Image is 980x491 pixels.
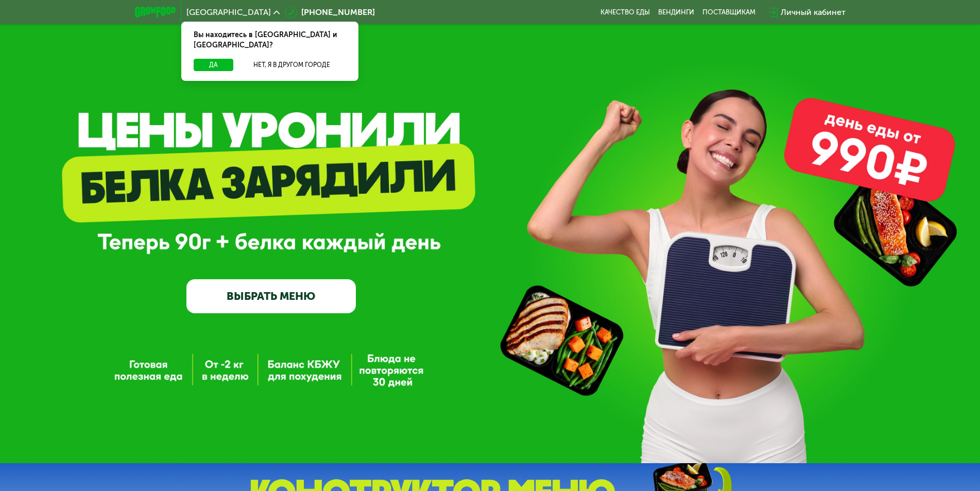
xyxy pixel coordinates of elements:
[285,6,375,19] a: [PHONE_NUMBER]
[658,8,694,16] a: Вендинги
[702,8,755,16] div: поставщикам
[600,8,650,16] a: Качество еды
[181,22,358,59] div: Вы находитесь в [GEOGRAPHIC_DATA] и [GEOGRAPHIC_DATA]?
[781,6,846,19] div: Личный кабинет
[186,279,356,313] a: ВЫБРАТЬ МЕНЮ
[194,59,233,71] button: Да
[237,59,346,71] button: Нет, я в другом городе
[186,8,271,16] span: [GEOGRAPHIC_DATA]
